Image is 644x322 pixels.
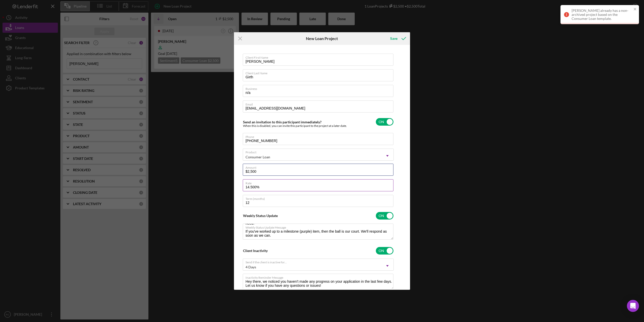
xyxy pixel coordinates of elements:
[243,224,393,240] textarea: Here's a snapshot of information that has been fully approved, as well as the items we still need...
[246,265,256,269] div: 4 Days
[390,33,397,44] div: Save
[246,133,393,139] label: Phone
[246,85,393,91] label: Business
[572,9,632,21] div: [PERSON_NAME] already has a non-archived project based on the Consumer Loan template.
[243,120,321,124] label: Send an invitation to this participant immediately?
[385,33,410,44] button: Save
[243,124,347,128] div: When this is disabled, you can invite this participant to the project at a later date.
[246,180,393,185] label: Rate
[306,36,338,41] h6: New Loan Project
[246,155,270,159] div: Consumer Loan
[243,274,393,290] textarea: Hey there, we noticed you haven't made any progress on your application in the last few days. Let...
[633,7,637,12] button: close
[243,213,278,218] label: Weekly Status Update
[246,274,393,279] label: Inactivity Reminder Message
[246,101,393,106] label: Email
[243,248,268,253] label: Client Inactivity
[246,54,393,59] label: Client First Name
[246,69,393,75] label: Client Last Name
[246,164,393,169] label: Amount
[246,224,393,229] label: Weekly Status Update Message
[627,300,639,312] div: Open Intercom Messenger
[246,195,393,201] label: Term (months)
